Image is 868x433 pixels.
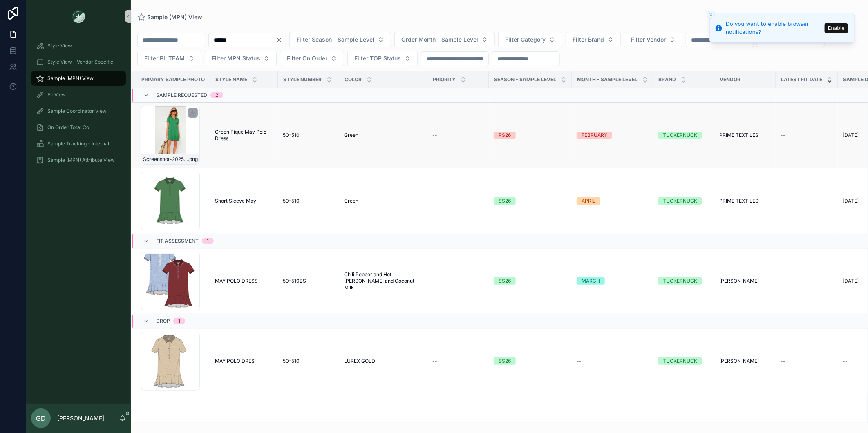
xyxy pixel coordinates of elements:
[719,358,759,364] span: [PERSON_NAME]
[47,92,66,98] span: Fit View
[566,32,621,47] button: Select Button
[719,278,759,284] span: [PERSON_NAME]
[47,42,72,49] span: Style View
[31,136,126,151] a: Sample Tracking - Internal
[215,278,258,284] span: MAY POLO DRESS
[72,10,85,23] img: App logo
[156,238,199,244] span: Fit Assessment
[719,198,771,204] a: PRIME TEXTILES
[624,32,682,47] button: Select Button
[781,278,785,284] span: --
[843,132,859,138] span: [DATE]
[283,76,322,83] span: Style Number
[344,198,423,204] a: Green
[215,198,273,204] a: Short Sleeve May
[215,129,273,142] a: Green Pique May Polo Dress
[843,278,859,284] span: [DATE]
[781,76,822,83] span: Latest Fit Date
[137,51,201,66] button: Select Button
[215,358,255,364] span: MAY POLO DRES
[719,198,758,204] span: PRIME TEXTILES
[499,132,511,139] div: PS26
[178,318,180,324] div: 1
[494,277,567,285] a: SS26
[432,198,437,204] span: --
[719,132,758,138] span: PRIME TEXTILES
[432,278,437,284] span: --
[47,108,107,114] span: Sample Coordinator View
[432,132,437,138] span: --
[658,197,709,205] a: TUCKERNUCK
[283,358,334,364] a: 50-510
[283,358,300,364] span: 50-510
[143,156,188,163] span: Screenshot-2025-09-30-161913
[432,358,437,364] span: --
[276,37,286,43] button: Clear
[707,11,715,19] button: Close toast
[719,278,771,284] a: [PERSON_NAME]
[280,51,344,66] button: Select Button
[344,132,358,138] span: Green
[781,358,833,364] a: --
[141,76,205,83] span: PRIMARY SAMPLE PHOTO
[207,238,209,244] div: 1
[137,13,202,21] a: Sample (MPN) View
[283,132,334,138] a: 50-510
[577,277,648,285] a: MARCH
[287,54,327,62] span: Filter On Order
[781,358,785,364] span: --
[31,55,126,69] a: Style View - Vendor Specific
[215,278,273,284] a: MAY POLO DRESS
[283,132,300,138] span: 50-510
[26,33,131,178] div: scrollable content
[781,198,785,204] span: --
[344,358,375,364] span: LUREX GOLD
[47,141,109,147] span: Sample Tracking - Internal
[31,104,126,118] a: Sample Coordinator View
[401,36,478,44] span: Order Month - Sample Level
[663,132,697,139] div: TUCKERNUCK
[577,132,648,139] a: FEBRUARY
[499,357,511,365] div: SS26
[47,124,89,131] span: On Order Total Co
[215,358,273,364] a: MAY POLO DRES
[156,318,170,324] span: Drop
[144,54,185,62] span: Filter PL TEAM
[499,197,511,205] div: SS26
[843,358,848,364] span: --
[31,120,126,135] a: On Order Total Co
[663,197,697,205] div: TUCKERNUCK
[658,76,676,83] span: Brand
[344,358,423,364] a: LUREX GOLD
[31,87,126,102] a: Fit View
[494,132,567,139] a: PS26
[394,32,495,47] button: Select Button
[31,71,126,86] a: Sample (MPN) View
[582,132,607,139] div: FEBRUARY
[658,132,709,139] a: TUCKERNUCK
[347,51,418,66] button: Select Button
[498,32,562,47] button: Select Button
[781,132,785,138] span: --
[212,54,260,62] span: Filter MPN Status
[781,132,833,138] a: --
[720,76,740,83] span: Vendor
[283,198,300,204] span: 50-510
[719,358,771,364] a: [PERSON_NAME]
[577,197,648,205] a: APRIL
[296,36,374,44] span: Filter Season - Sample Level
[47,157,115,163] span: Sample (MPN) Attribute View
[582,277,600,285] div: MARCH
[432,358,484,364] a: --
[582,197,595,205] div: APRIL
[577,358,582,364] span: --
[47,75,94,82] span: Sample (MPN) View
[289,32,391,47] button: Select Button
[344,271,423,291] a: Chili Pepper and Hot [PERSON_NAME] and Coconut Milk
[215,92,218,98] div: 2
[141,106,205,165] a: Screenshot-2025-09-30-161913.png
[726,20,822,36] div: Do you want to enable browser notifications?
[147,13,202,21] span: Sample (MPN) View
